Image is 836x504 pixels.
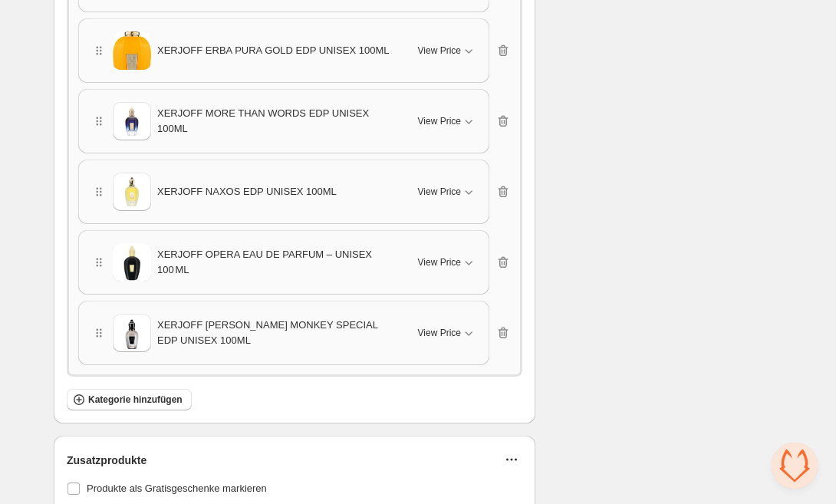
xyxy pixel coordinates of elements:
[157,247,400,278] span: XERJOFF OPERA EAU DE PARFUM – UNISEX 100 ML
[418,256,461,268] span: View Price
[87,483,267,494] span: Produkte als Gratisgeschenke markieren
[409,250,485,275] button: View Price
[157,43,389,58] span: XERJOFF ERBA PURA GOLD EDP UNISEX 100ML
[418,327,461,339] span: View Price
[157,318,400,348] span: XERJOFF [PERSON_NAME] MONKEY SPECIAL EDP UNISEX 100ML
[113,9,151,92] img: XERJOFF ERBA PURA GOLD EDP UNISEX 100ML
[88,394,183,406] span: Kategorie hinzufügen
[113,173,151,211] img: XERJOFF NAXOS EDP UNISEX 100ML
[418,186,461,198] span: View Price
[113,237,151,288] img: XERJOFF OPERA EAU DE PARFUM – UNISEX 100 ML
[409,321,485,345] button: View Price
[113,314,151,352] img: XERJOFF TONY IOMMI MONKEY SPECIAL EDP UNISEX 100ML
[67,453,146,468] span: Zusatzprodukte
[157,184,337,199] span: XERJOFF NAXOS EDP UNISEX 100ML
[157,106,400,137] span: XERJOFF MORE THAN WORDS EDP UNISEX 100ML
[418,115,461,127] span: View Price
[409,109,485,133] button: View Price
[67,389,192,410] button: Kategorie hinzufügen
[409,38,485,63] button: View Price
[409,180,485,204] button: View Price
[772,443,818,489] div: Chat öffnen
[113,102,151,140] img: XERJOFF MORE THAN WORDS EDP UNISEX 100ML
[418,44,461,57] span: View Price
